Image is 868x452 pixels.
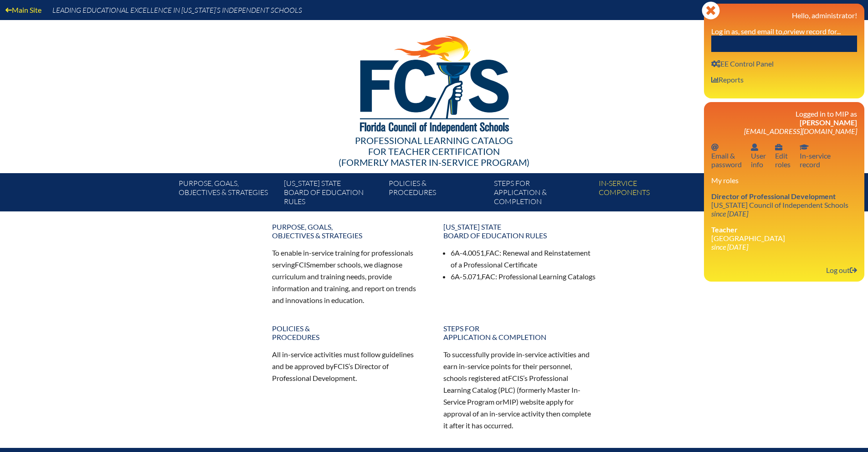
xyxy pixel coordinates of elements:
a: Steps forapplication & completion [438,320,602,345]
span: PLC [500,385,513,394]
span: [EMAIL_ADDRESS][DOMAIN_NAME] [744,127,857,135]
li: 6A-4.0051, : Renewal and Reinstatement of a Professional Certificate [451,247,596,271]
a: User infoEE Control Panel [708,57,777,70]
li: 6A-5.071, : Professional Learning Catalogs [451,271,596,282]
span: for Teacher Certification [368,146,500,157]
a: In-service recordIn-servicerecord [796,141,834,170]
span: Teacher [711,225,738,234]
a: Main Site [2,4,45,16]
a: Email passwordEmail &password [708,141,745,170]
h3: Logged in to MIP as [711,109,857,135]
a: Log outLog out [822,264,861,276]
p: To successfully provide in-service activities and earn in-service points for their personnel, sch... [443,349,596,431]
i: or [784,27,790,36]
a: Purpose, goals,objectives & strategies [175,177,280,211]
span: FCIS [295,260,310,269]
li: [GEOGRAPHIC_DATA] [711,225,857,251]
i: since [DATE] [711,209,748,218]
a: [US_STATE] StateBoard of Education rules [280,177,385,211]
a: Policies &Procedures [385,177,490,211]
span: FAC [482,272,495,281]
a: Policies &Procedures [267,320,431,345]
svg: User info [711,60,720,67]
h3: Hello, administrator! [711,11,857,20]
span: Director of Professional Development [711,192,836,200]
svg: User info [711,76,719,83]
img: FCISlogo221.eps [340,20,528,144]
i: since [DATE] [711,242,748,251]
span: FCIS [334,362,349,370]
svg: User info [751,144,758,151]
a: [US_STATE] StateBoard of Education rules [438,219,602,243]
a: User infoUserinfo [747,141,770,170]
span: MIP [503,397,516,406]
a: Director of Professional Development [US_STATE] Council of Independent Schools since [DATE] [708,190,852,220]
span: FCIS [508,374,523,382]
p: All in-service activities must follow guidelines and be approved by ’s Director of Professional D... [272,349,425,384]
a: Purpose, goals,objectives & strategies [267,219,431,243]
a: User infoEditroles [771,141,794,170]
svg: Email password [711,144,719,151]
div: Professional Learning Catalog (formerly Master In-service Program) [172,135,697,168]
svg: User info [775,144,782,151]
span: FAC [486,248,499,257]
span: [PERSON_NAME] [800,118,857,127]
a: Steps forapplication & completion [490,177,595,211]
h3: My roles [711,176,857,185]
label: Log in as, send email to, view record for... [711,27,841,36]
p: To enable in-service training for professionals serving member schools, we diagnose curriculum an... [272,247,425,306]
svg: In-service record [800,144,809,151]
a: In-servicecomponents [595,177,700,211]
svg: Close [702,1,720,20]
a: User infoReports [708,73,747,86]
svg: Log out [850,267,857,274]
